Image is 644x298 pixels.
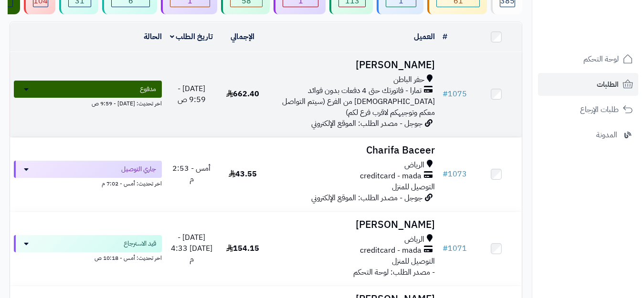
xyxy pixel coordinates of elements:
span: الطلبات [597,78,619,91]
span: تمارا - فاتورتك حتى 4 دفعات بدون فوائد [308,85,422,96]
span: 662.40 [226,88,259,100]
div: اخر تحديث: أمس - 10:18 ص [14,252,162,262]
span: جوجل - مصدر الطلب: الموقع الإلكتروني [311,192,422,204]
span: creditcard - mada [360,245,422,256]
td: - مصدر الطلب: لوحة التحكم [268,212,439,286]
h3: [PERSON_NAME] [272,219,435,230]
a: الحالة [144,31,162,42]
span: أمس - 2:53 م [172,163,211,185]
a: طلبات الإرجاع [538,98,638,121]
a: المدونة [538,123,638,146]
span: [DATE] - [DATE] 4:33 م [171,232,212,265]
a: الإجمالي [231,31,254,42]
div: اخر تحديث: أمس - 7:02 م [14,178,162,188]
a: تاريخ الطلب [170,31,213,42]
h3: Charifa Baceer [272,145,435,156]
span: لوحة التحكم [583,52,619,66]
span: الرياض [404,234,424,245]
span: جاري التوصيل [121,164,156,174]
a: لوحة التحكم [538,48,638,71]
a: #1073 [443,168,467,180]
span: حفر الباطن [393,74,424,85]
span: creditcard - mada [360,171,422,182]
span: 43.55 [229,168,257,180]
span: الرياض [404,160,424,171]
span: # [443,243,448,254]
span: المدونة [596,128,617,142]
a: الطلبات [538,73,638,96]
a: #1071 [443,243,467,254]
span: [DEMOGRAPHIC_DATA] من الفرع (سيتم التواصل معكم وتوجيهكم لاقرب فرع لكم) [282,96,435,118]
div: اخر تحديث: [DATE] - 9:59 ص [14,98,162,108]
span: 154.15 [226,243,259,254]
span: # [443,88,448,100]
span: جوجل - مصدر الطلب: الموقع الإلكتروني [311,118,422,129]
span: قيد الاسترجاع [124,239,156,248]
span: [DATE] - 9:59 ص [178,83,206,105]
span: التوصيل للمنزل [392,181,435,193]
a: العميل [414,31,435,42]
span: مدفوع [140,84,156,94]
span: طلبات الإرجاع [580,103,619,116]
span: التوصيل للمنزل [392,256,435,267]
h3: [PERSON_NAME] [272,60,435,71]
a: #1075 [443,88,467,100]
a: # [443,31,447,42]
span: # [443,168,448,180]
